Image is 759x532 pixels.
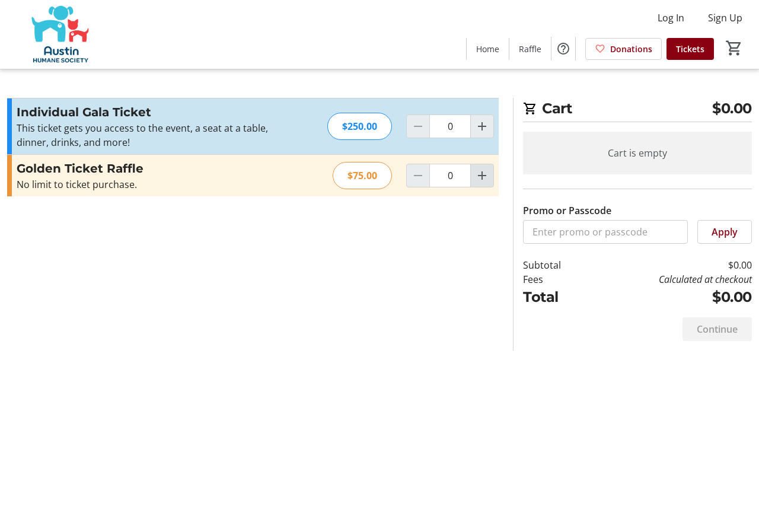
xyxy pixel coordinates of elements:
[471,164,493,187] button: Increment by one
[551,37,575,60] button: Help
[17,121,276,149] p: This ticket gets you access to the event, a seat at a table, dinner, drinks, and more!
[17,103,276,121] h3: Individual Gala Ticket
[658,11,684,25] span: Log In
[523,203,611,218] label: Promo or Passcode
[523,220,688,244] input: Enter promo or passcode
[523,258,589,272] td: Subtotal
[327,113,392,140] div: $250.00
[589,286,752,308] td: $0.00
[523,132,752,174] div: Cart is empty
[648,8,694,27] button: Log In
[676,43,704,55] span: Tickets
[610,43,652,55] span: Donations
[7,5,113,64] img: Austin Humane Society's Logo
[712,98,752,119] span: $0.00
[723,37,745,59] button: Cart
[589,272,752,286] td: Calculated at checkout
[708,11,742,25] span: Sign Up
[585,38,662,60] a: Donations
[476,43,499,55] span: Home
[589,258,752,272] td: $0.00
[17,177,276,192] div: No limit to ticket purchase.
[523,272,589,286] td: Fees
[712,225,738,239] span: Apply
[17,160,276,177] h3: Golden Ticket Raffle
[697,220,752,244] button: Apply
[509,38,551,60] a: Raffle
[519,43,541,55] span: Raffle
[467,38,509,60] a: Home
[471,115,493,138] button: Increment by one
[666,38,714,60] a: Tickets
[429,164,471,187] input: Golden Ticket Raffle Quantity
[333,162,392,189] div: $75.00
[523,98,752,122] h2: Cart
[699,8,752,27] button: Sign Up
[523,286,589,308] td: Total
[429,114,471,138] input: Individual Gala Ticket Quantity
